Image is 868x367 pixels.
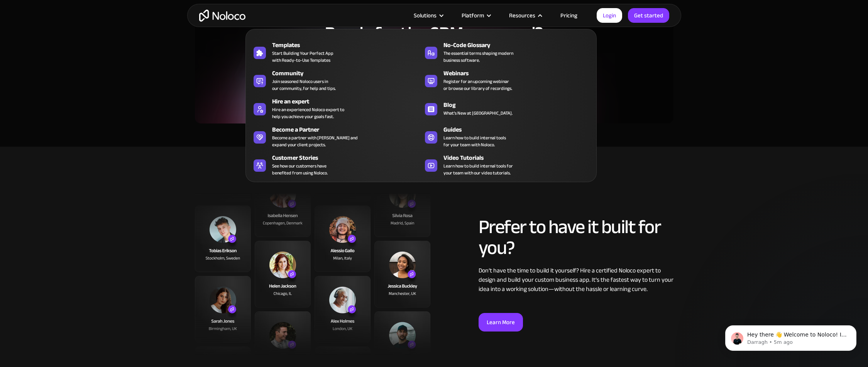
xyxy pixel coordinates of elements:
span: Learn how to build internal tools for your team with Noloco. [443,134,506,148]
h2: Ready for the CRM you need? [195,23,673,44]
span: Join seasoned Noloco users in our community, for help and tips. [272,78,336,92]
div: Solutions [414,10,437,20]
a: Hire an expertHire an experienced Noloco expert tohelp you achieve your goals fast. [250,95,421,122]
a: WebinarsRegister for an upcoming webinaror browse our library of recordings. [421,67,592,93]
a: TemplatesStart Building Your Perfect Appwith Ready-to-Use Templates [250,39,421,65]
a: home [199,10,245,22]
a: Login [597,8,622,23]
div: Hire an expert [272,97,425,106]
a: No-Code GlossaryThe essential terms shaping modernbusiness software. [421,39,592,65]
nav: Resources [245,18,597,182]
div: Platform [462,10,484,20]
a: CommunityJoin seasoned Noloco users inour community, for help and tips. [250,67,421,93]
div: Stop fighting with your existing CRM, organize your data with a flexible CRM solution—designed es... [195,56,673,74]
a: GuidesLearn how to build internal toolsfor your team with Noloco. [421,123,592,150]
span: What's New at [GEOGRAPHIC_DATA]. [443,110,513,117]
a: Become a PartnerBecome a partner with [PERSON_NAME] andexpand your client projects. [250,123,421,150]
iframe: Intercom notifications message [714,309,868,363]
div: Solutions [404,10,452,20]
a: Pricing [551,10,587,20]
span: Register for an upcoming webinar or browse our library of recordings. [443,78,512,92]
div: Templates [272,41,425,50]
span: See how our customers have benefited from using Noloco. [272,162,328,176]
div: Video Tutorials [443,153,596,162]
div: Webinars [443,69,596,78]
span: Start Building Your Perfect App with Ready-to-Use Templates [272,50,333,64]
span: Learn how to build internal tools for your team with our video tutorials. [443,162,513,176]
a: Learn More [479,313,523,331]
a: Video TutorialsLearn how to build internal tools foryour team with our video tutorials. [421,152,592,178]
div: Guides [443,125,596,134]
div: Hire an experienced Noloco expert to help you achieve your goals fast. [272,106,344,120]
a: Get started [628,8,669,23]
div: Resources [509,10,535,20]
div: Customer Stories [272,153,425,162]
span: The essential terms shaping modern business software. [443,50,513,64]
div: Community [272,69,425,78]
div: Don’t have the time to build it yourself? Hire a certified Noloco expert to design and build your... [479,266,673,294]
div: No-Code Glossary [443,41,596,50]
div: Become a partner with [PERSON_NAME] and expand your client projects. [272,134,358,148]
div: Resources [499,10,551,20]
a: Customer StoriesSee how our customers havebenefited from using Noloco. [250,152,421,178]
h2: Prefer to have it built for you? [479,216,673,258]
div: Become a Partner [272,125,425,134]
a: BlogWhat's New at [GEOGRAPHIC_DATA]. [421,95,592,122]
div: Blog [443,100,596,110]
div: Platform [452,10,499,20]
